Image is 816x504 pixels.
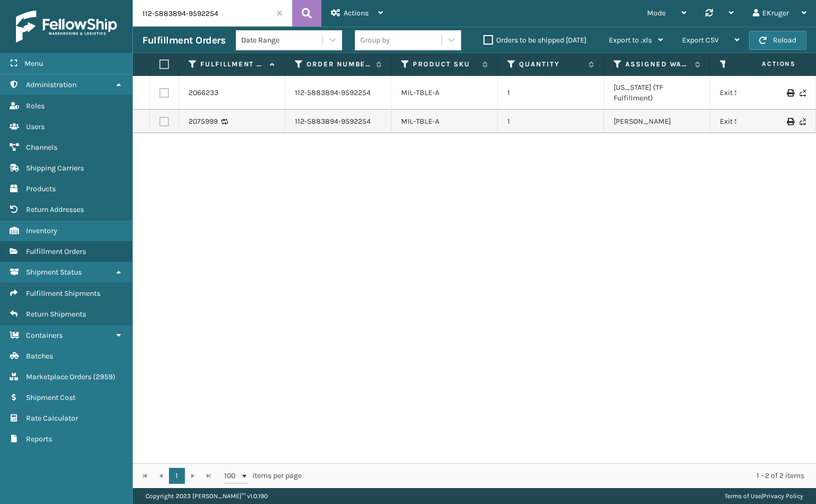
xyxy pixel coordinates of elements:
a: Privacy Policy [763,492,803,500]
span: Export to .xls [609,36,652,45]
label: Fulfillment Order Id [200,59,265,69]
span: Containers [26,331,63,340]
label: Product SKU [413,59,477,69]
button: Reload [749,31,806,50]
span: Marketplace Orders [26,372,91,381]
span: Products [26,184,56,193]
span: 100 [224,471,240,481]
span: Actions [344,8,369,18]
td: 1 [498,110,604,133]
td: 1 [498,76,604,110]
img: logo [16,11,117,42]
label: Orders to be shipped [DATE] [483,36,586,45]
div: 1 - 2 of 2 items [317,471,804,481]
div: Group by [360,35,390,46]
i: Print Label [787,118,793,125]
a: 112-5883894-9592254 [295,88,371,98]
span: Shipping Carriers [26,164,84,173]
span: Fulfillment Shipments [26,289,100,298]
span: Return Shipments [26,310,86,319]
span: Users [26,122,45,131]
a: Terms of Use [725,492,761,500]
span: Administration [26,80,76,89]
span: Export CSV [682,36,719,45]
span: Reports [26,434,52,443]
span: Fulfillment Orders [26,247,86,256]
span: Channels [26,143,57,152]
span: Return Addresses [26,205,84,214]
span: Rate Calculator [26,414,78,423]
i: Never Shipped [800,118,806,125]
a: 2075999 [189,116,218,127]
label: Order Number [307,59,371,69]
div: Date Range [241,35,324,46]
i: Never Shipped [800,89,806,97]
h3: Fulfillment Orders [142,34,225,47]
span: Inventory [26,226,57,235]
span: items per page [224,468,302,484]
span: ( 2959 ) [93,372,115,381]
div: | [725,488,803,504]
label: Quantity [519,59,583,69]
td: [US_STATE] (TF Fulfillment) [604,76,710,110]
a: 1 [169,468,185,484]
p: Copyright 2023 [PERSON_NAME]™ v 1.0.190 [146,488,268,504]
span: Shipment Cost [26,393,75,402]
a: 2066233 [189,88,218,98]
a: MIL-TBLE-A [401,88,439,97]
td: [PERSON_NAME] [604,110,710,133]
a: 112-5883894-9592254 [295,116,371,127]
span: Roles [26,101,45,110]
label: Assigned Warehouse [625,59,690,69]
span: Shipment Status [26,268,82,277]
span: Mode [647,8,666,18]
span: Menu [24,59,43,68]
i: Print Label [787,89,793,97]
span: Actions [728,55,802,73]
a: MIL-TBLE-A [401,117,439,126]
span: Batches [26,352,53,361]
